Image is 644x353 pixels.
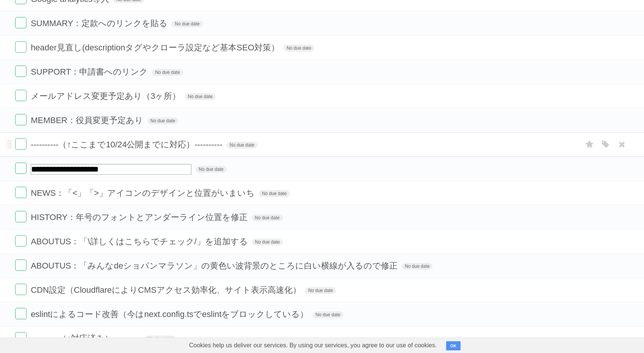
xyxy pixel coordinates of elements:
span: ABOUTUS：「みんなdeショパンマラソン」の黄色い波背景のところに白い横線が入るので修正 [31,261,400,270]
label: Done [15,211,27,222]
label: Done [15,187,27,198]
span: Cookies help us deliver our services. By using our services, you agree to our use of cookies. [182,338,445,353]
span: No due date [172,20,202,27]
span: メールアドレス変更予定あり（3ヶ所） [31,91,182,101]
span: CDN設定（CloudflareによりCMSアクセス効率化、サイト表示高速化） [31,285,303,295]
span: No due date [313,311,343,318]
span: SUPPORT：申請書へのリンク [31,67,150,77]
span: No due date [305,287,336,294]
label: Done [15,114,27,125]
label: Done [15,41,27,53]
span: No due date [185,93,216,100]
span: ABOUTUS：「\詳しくはこちらでチェック/」を追加する [31,237,250,246]
span: NEWS：「<」「>」アイコンのデザインと位置がいまいち [31,188,257,198]
label: Star task [583,138,597,151]
span: No due date [196,166,226,173]
span: SUMMARY：定款へのリンクを貼る [31,19,169,28]
span: No due date [145,336,176,342]
span: HISTORY：年号のフォントとアンダーライン位置を修正 [31,212,249,222]
label: Done [15,308,27,319]
span: No due date [152,69,183,76]
label: Done [15,162,27,174]
label: Done [15,284,27,295]
span: No due date [259,190,290,197]
span: No due date [284,45,314,52]
span: No due date [227,142,257,148]
span: header見直し(descriptionタグやクローラ設定など基本SEO対策） [31,43,281,52]
span: MEMBER：役員変更予定あり [31,116,145,125]
span: No due date [252,214,282,221]
label: Done [15,138,27,150]
span: ----------（↑ここまで10/24公開までに対応）---------- [31,140,224,149]
label: Done [15,332,27,344]
label: Done [15,259,27,271]
button: OK [446,341,461,350]
span: ----------（↓対応済み）---------- [31,334,143,343]
span: No due date [402,263,432,270]
span: No due date [252,239,283,245]
span: eslintによるコード改善（今はnext.config.tsでeslintをブロックしている） [31,309,310,319]
span: No due date [147,117,178,124]
label: Done [15,66,27,77]
label: Done [15,17,27,28]
label: Done [15,90,27,101]
label: Done [15,235,27,247]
